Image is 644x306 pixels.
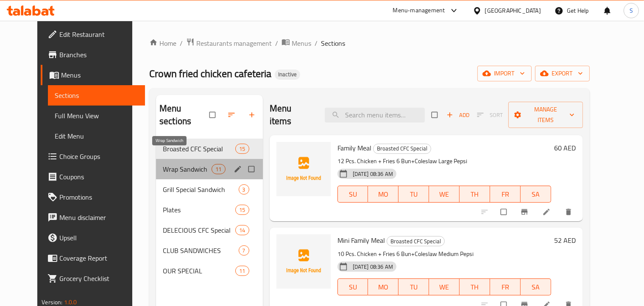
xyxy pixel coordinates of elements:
[156,135,263,284] nav: Menu sections
[349,263,396,271] span: [DATE] 08:36 AM
[368,278,399,295] button: MO
[496,204,513,220] span: Select to update
[159,102,209,128] h2: Menu sections
[402,188,426,200] span: TU
[477,66,532,81] button: import
[235,144,249,154] div: items
[163,144,235,154] span: Broasted CFC Special
[521,186,551,203] button: SA
[239,247,249,255] span: 7
[493,281,517,293] span: FR
[156,200,263,220] div: Plates15
[236,145,248,153] span: 15
[446,110,469,120] span: Add
[59,172,138,182] span: Coupons
[270,102,315,128] h2: Menu items
[325,108,425,122] input: search
[59,50,138,60] span: Branches
[555,234,576,246] h6: 52 AED
[156,159,263,179] div: Wrap Sandwich11edit
[337,249,551,259] p: 10 Pcs. Chicken + Fries 6 Bun+Coleslaw Medium Pepsi
[163,205,235,215] span: Plates
[163,245,238,256] span: CLUB SANDWICHES
[315,38,318,48] li: /
[337,156,551,167] p: 12 Pcs. Chicken + Fries 6 Bun+Coleslaw Large Pepsi
[349,170,396,178] span: [DATE] 08:36 AM
[471,108,508,122] span: Select section first
[48,85,145,106] a: Sections
[156,240,263,261] div: CLUB SANDWICHES7
[493,188,517,200] span: FR
[156,261,263,281] div: OUR SPECIAL11
[59,192,138,202] span: Promotions
[48,106,145,126] a: Full Menu View
[524,188,548,200] span: SA
[429,278,460,295] button: WE
[275,70,300,80] div: Inactive
[341,281,365,293] span: SU
[490,186,521,203] button: FR
[236,226,248,234] span: 14
[156,220,263,240] div: DELECIOUS CFC Special14
[41,268,145,289] a: Grocery Checklist
[204,107,222,123] span: Select all sections
[630,6,633,15] span: S
[275,71,300,78] span: Inactive
[460,278,490,295] button: TH
[48,126,145,146] a: Edit Menu
[341,188,365,200] span: SU
[239,245,249,256] div: items
[460,186,490,203] button: TH
[542,68,583,79] span: export
[236,206,248,214] span: 15
[542,208,552,216] a: Edit menu item
[156,139,263,159] div: Broasted CFC Special15
[149,38,590,49] nav: breadcrumb
[163,184,238,195] span: Grill Special Sandwich
[55,90,138,100] span: Sections
[402,281,426,293] span: TU
[196,38,272,48] span: Restaurants management
[55,111,138,121] span: Full Menu View
[59,151,138,161] span: Choice Groups
[337,278,368,295] button: SU
[59,253,138,263] span: Coverage Report
[186,38,272,49] a: Restaurants management
[508,102,583,128] button: Manage items
[463,281,487,293] span: TH
[282,38,311,49] a: Menus
[373,144,431,154] div: Broasted CFC Special
[387,236,444,246] span: Broasted CFC Special
[371,188,395,200] span: MO
[521,278,551,295] button: SA
[387,236,445,246] div: Broasted CFC Special
[59,212,138,223] span: Menu disclaimer
[163,266,235,276] span: OUR SPECIAL
[485,6,541,15] div: [GEOGRAPHIC_DATA]
[337,142,371,154] span: Family Meal
[236,267,248,275] span: 11
[235,225,249,235] div: items
[41,45,145,65] a: Branches
[212,165,225,173] span: 11
[292,38,311,48] span: Menus
[41,207,145,228] a: Menu disclaimer
[490,278,521,295] button: FR
[371,281,395,293] span: MO
[149,38,176,48] a: Home
[429,186,460,203] button: WE
[243,106,263,124] button: Add section
[276,234,331,289] img: Mini Family Meal
[559,203,580,221] button: delete
[41,24,145,45] a: Edit Restaurant
[235,205,249,215] div: items
[163,225,235,235] span: DELECIOUS CFC Special
[484,68,525,79] span: import
[374,144,431,153] span: Broasted CFC Special
[337,186,368,203] button: SU
[232,164,245,175] button: edit
[156,179,263,200] div: Grill Special Sandwich3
